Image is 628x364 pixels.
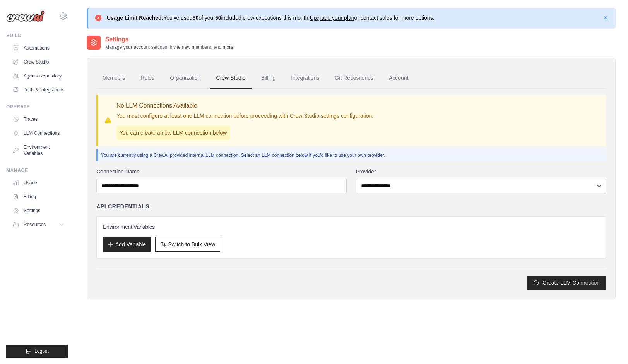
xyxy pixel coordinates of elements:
a: Crew Studio [210,68,252,89]
button: Resources [9,218,68,231]
button: Add Variable [103,237,151,252]
span: Resources [24,221,46,228]
a: LLM Connections [9,127,68,139]
p: You've used of your included crew executions this month. or contact sales for more options. [107,14,435,22]
h3: Environment Variables [103,223,599,231]
label: Provider [356,168,606,175]
a: Traces [9,113,68,125]
a: Crew Studio [9,56,68,68]
a: Billing [9,191,68,203]
a: Usage [9,177,68,189]
a: Account [383,68,415,89]
strong: 50 [193,15,199,21]
img: Logo [6,10,45,22]
a: Roles [134,68,161,89]
p: You can create a new LLM connection below [116,126,230,140]
a: Billing [255,68,282,89]
button: Logout [6,345,68,358]
h4: API Credentials [96,203,149,210]
span: Logout [34,348,49,354]
a: Tools & Integrations [9,84,68,96]
strong: Usage Limit Reached: [107,15,163,21]
a: Members [96,68,131,89]
a: Integrations [285,68,325,89]
strong: 50 [215,15,221,21]
button: Switch to Bulk View [155,237,220,252]
a: Git Repositories [329,68,380,89]
h2: Settings [105,35,234,44]
a: Environment Variables [9,141,68,160]
span: Switch to Bulk View [168,240,215,248]
a: Automations [9,42,68,54]
h3: No LLM Connections Available [116,101,373,110]
a: Organization [164,68,207,89]
button: Create LLM Connection [527,276,606,290]
p: Manage your account settings, invite new members, and more. [105,44,234,50]
div: Operate [6,104,68,110]
p: You are currently using a CrewAI provided internal LLM connection. Select an LLM connection below... [101,152,603,158]
a: Agents Repository [9,70,68,82]
label: Connection Name [96,168,347,175]
p: You must configure at least one LLM connection before proceeding with Crew Studio settings config... [116,112,373,120]
a: Settings [9,204,68,217]
div: Manage [6,167,68,173]
a: Upgrade your plan [310,15,354,21]
div: Build [6,33,68,39]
